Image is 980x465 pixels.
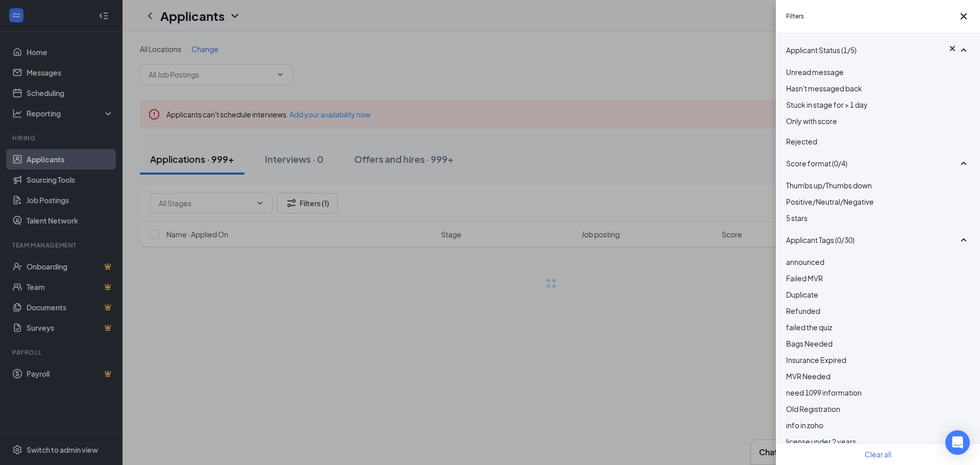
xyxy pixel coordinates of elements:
span: Insurance Expired [786,355,846,364]
h5: Filters [786,12,804,21]
svg: SmallChevronUp [958,234,970,246]
span: Applicant Tags (0/30) [786,234,854,246]
span: Only with score [786,116,837,126]
button: Clear all [865,449,891,460]
span: info in zoho [786,421,823,430]
span: Score format (0/4) [786,158,847,169]
span: need 1099 information [786,388,862,397]
svg: SmallChevronUp [958,157,970,169]
span: Bags Needed [786,339,832,348]
span: Applicant Status (1/5) [786,44,856,56]
span: Old Registration [786,404,840,413]
span: MVR Needed [786,372,830,381]
div: Open Intercom Messenger [945,430,970,455]
span: Duplicate [786,290,818,299]
span: Stuck in stage for > 1 day [786,100,868,109]
span: Refunded [786,306,820,315]
svg: Cross [947,43,958,54]
span: Thumbs up/Thumbs down [786,181,872,190]
span: license under 2 years [786,437,856,446]
span: Unread message [786,67,844,77]
span: Hasn't messaged back [786,84,862,93]
span: announced [786,257,824,266]
span: Failed MVR [786,274,823,283]
svg: Cross [958,10,970,22]
span: failed the quiz [786,323,832,332]
img: checkbox [786,132,791,136]
span: 5 stars [786,213,807,223]
span: Positive/Neutral/Negative [786,197,874,206]
svg: SmallChevronUp [958,44,970,56]
span: Rejected [786,137,817,146]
